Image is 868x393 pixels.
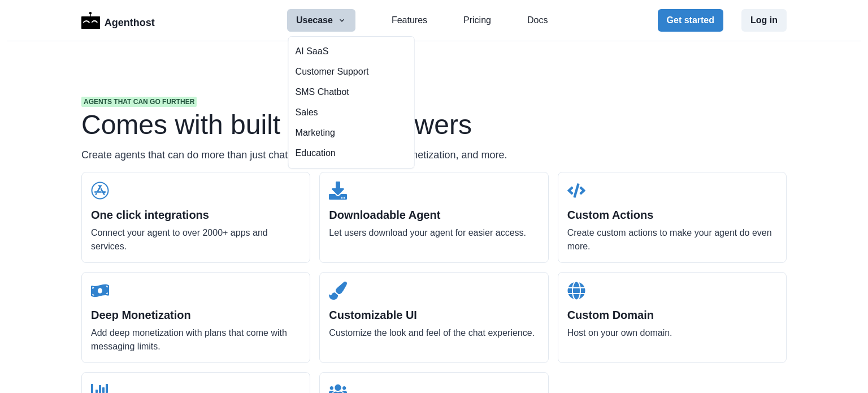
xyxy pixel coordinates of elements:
[289,123,414,143] button: Marketing
[81,11,155,31] a: LogoAgenthost
[567,308,777,322] h2: Custom Domain
[527,14,548,27] a: Docs
[81,12,100,29] img: Logo
[287,9,355,32] button: Usecase
[329,326,539,340] p: Customize the look and feel of the chat experience.
[289,143,414,163] button: Education
[105,11,155,31] p: Agenthost
[91,326,301,353] p: Add deep monetization with plans that come with messaging limits.
[81,111,787,139] h1: Comes with built in superpowers
[329,226,539,240] p: Let users download your agent for easier access.
[392,14,427,27] a: Features
[289,82,414,102] a: SMS Chatbot
[91,308,301,322] h2: Deep Monetization
[91,226,301,253] p: Connect your agent to over 2000+ apps and services.
[567,208,777,222] h2: Custom Actions
[463,14,491,27] a: Pricing
[91,208,301,222] h2: One click integrations
[289,41,414,62] button: AI SaaS
[741,9,787,32] button: Log in
[289,62,414,82] button: Customer Support
[329,208,539,222] h2: Downloadable Agent
[289,102,414,123] button: Sales
[329,308,539,322] h2: Customizable UI
[567,226,777,253] p: Create custom actions to make your agent do even more.
[658,9,723,32] button: Get started
[81,148,787,163] p: Create agents that can do more than just chat, with integrations, deep monetization, and more.
[81,97,197,107] span: Agents that can go further
[567,326,777,340] p: Host on your own domain.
